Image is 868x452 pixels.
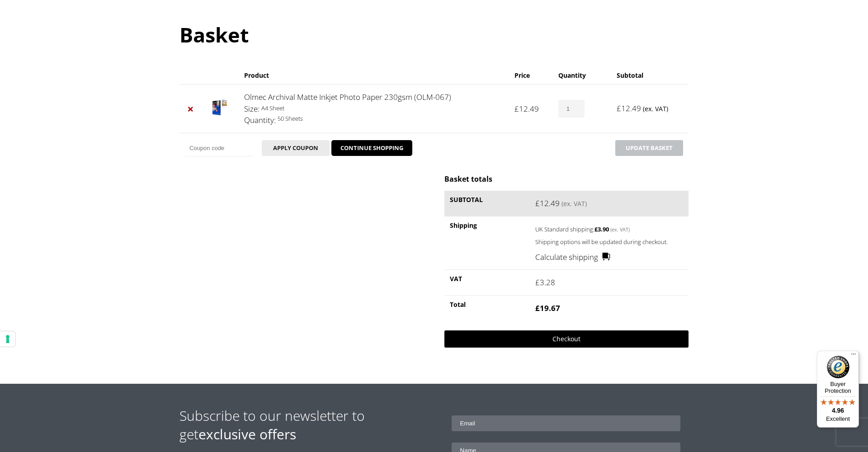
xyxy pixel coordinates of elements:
[535,198,540,208] span: £
[617,103,621,113] span: £
[509,66,553,84] th: Price
[535,223,669,234] label: UK Standard shipping:
[817,415,859,423] p: Excellent
[535,251,611,263] a: Calculate shipping
[535,303,560,313] bdi: 19.67
[331,140,412,156] a: CONTINUE SHOPPING
[514,104,539,114] bdi: 12.49
[179,21,689,48] h1: Basket
[444,295,530,321] th: Total
[617,103,641,113] bdi: 12.49
[643,104,668,113] small: (ex. VAT)
[817,351,859,428] button: Trusted Shops TrustmarkBuyer Protection4.96Excellent
[444,174,689,184] h2: Basket totals
[535,237,683,247] p: Shipping options will be updated during checkout.
[244,113,504,124] p: 50 Sheets
[185,103,197,115] a: Remove Olmec Archival Matte Inkjet Photo Paper 230gsm (OLM-067) from basket
[514,104,519,114] span: £
[262,140,330,156] button: Apply coupon
[244,92,451,102] a: Olmec Archival Matte Inkjet Photo Paper 230gsm (OLM-067)
[535,303,540,313] span: £
[848,351,859,362] button: Menu
[535,277,555,287] bdi: 3.28
[594,225,598,233] span: £
[444,269,530,295] th: VAT
[558,100,585,118] input: Product quantity
[535,198,560,208] bdi: 12.49
[444,216,530,269] th: Shipping
[244,114,276,126] dt: Quantity:
[594,225,609,233] bdi: 3.90
[832,407,844,414] span: 4.96
[817,381,859,394] p: Buyer Protection
[535,277,540,287] span: £
[212,98,227,116] img: Olmec Archival Matte Inkjet Photo Paper 230gsm (OLM-067)
[444,330,689,348] a: Checkout
[615,140,683,156] button: Update basket
[244,103,504,113] p: A4 Sheet
[611,66,689,84] th: Subtotal
[244,103,259,115] dt: Size:
[561,199,587,208] small: (ex. VAT)
[198,425,296,443] strong: exclusive offers
[610,226,630,233] small: (ex. VAT)
[827,356,849,378] img: Trusted Shops Trustmark
[452,415,681,431] input: Email
[179,406,434,443] h2: Subscribe to our newsletter to get
[444,191,530,217] th: Subtotal
[185,140,253,156] input: Coupon code
[239,66,509,84] th: Product
[553,66,611,84] th: Quantity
